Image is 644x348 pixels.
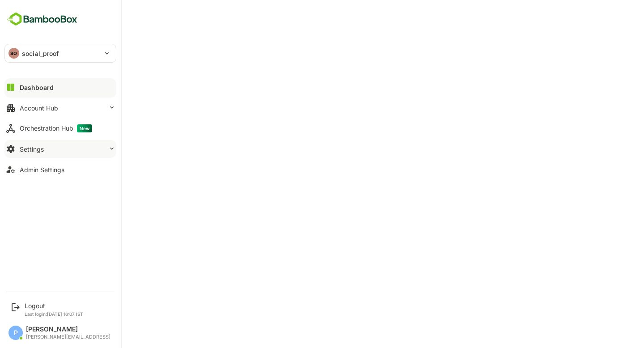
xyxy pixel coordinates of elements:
img: BambooboxFullLogoMark.5f36c76dfaba33ec1ec1367b70bb1252.svg [4,11,80,28]
button: Dashboard [4,78,116,96]
div: Logout [25,302,83,310]
div: Account Hub [20,104,58,112]
span: New [77,124,92,132]
p: Last login: [DATE] 16:07 IST [25,311,83,317]
button: Settings [4,140,116,158]
div: Orchestration Hub [20,124,92,132]
div: Dashboard [20,84,54,91]
div: Admin Settings [20,166,64,174]
button: Orchestration HubNew [4,119,116,137]
div: [PERSON_NAME][EMAIL_ADDRESS] [26,334,110,340]
div: P [8,326,23,340]
div: SOsocial_proof [5,44,116,62]
p: social_proof [22,49,59,58]
button: Admin Settings [4,161,116,178]
div: [PERSON_NAME] [26,326,110,333]
div: SO [8,48,19,59]
div: Settings [20,145,44,153]
button: Account Hub [4,99,116,117]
